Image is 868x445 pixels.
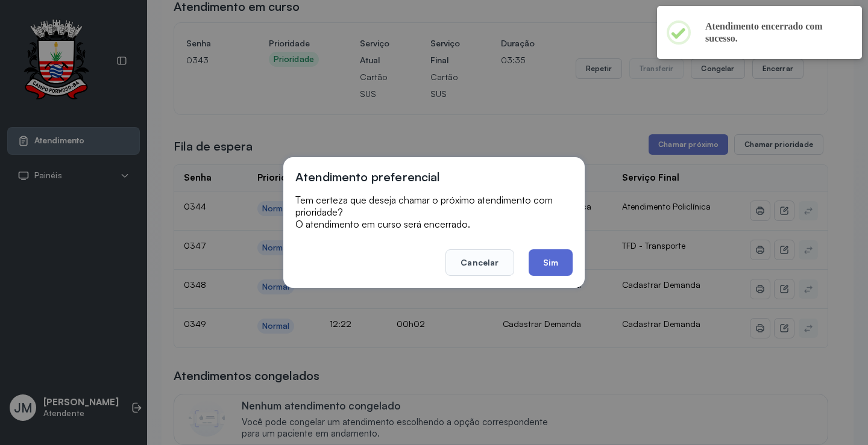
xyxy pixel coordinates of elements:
h3: Atendimento preferencial [295,169,441,184]
button: Cancelar [445,249,514,276]
h2: Atendimento encerrado com sucesso. [705,20,843,45]
p: Tem certeza que deseja chamar o próximo atendimento com prioridade? [295,194,573,218]
p: O atendimento em curso será encerrado. [295,218,573,230]
button: Sim [529,249,573,276]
